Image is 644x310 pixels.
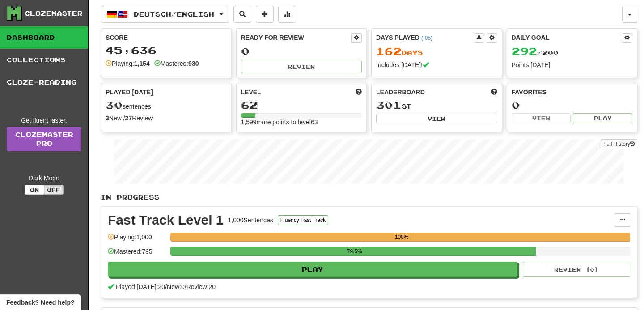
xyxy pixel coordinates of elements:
span: Open feedback widget [6,298,74,307]
div: Includes [DATE]! [376,60,497,69]
div: New / Review [106,114,227,123]
div: 45,636 [106,45,227,56]
div: Playing: [106,59,150,68]
button: Play [573,113,632,123]
strong: 1,154 [134,60,150,67]
button: Full History [601,139,637,149]
div: Dark Mode [7,174,81,183]
button: View [512,113,571,123]
p: In Progress [101,193,637,202]
button: Search sentences [233,6,251,23]
span: This week in points, UTC [491,88,497,97]
span: 162 [376,45,402,57]
div: Mastered: [154,59,199,68]
span: Played [DATE]: 20 [116,283,165,290]
div: Points [DATE] [512,60,633,69]
div: 79.5% [173,247,536,256]
button: Fluency Fast Track [278,215,328,225]
button: On [25,185,44,195]
button: Deutsch/English [101,6,229,23]
strong: 27 [125,115,132,122]
div: Fast Track Level 1 [108,213,224,227]
a: (-05) [421,35,432,41]
button: More stats [278,6,296,23]
span: Review: 20 [186,283,216,290]
div: 0 [512,99,633,110]
div: Score [106,33,227,42]
span: Score more points to level up [356,88,362,97]
span: Leaderboard [376,88,425,97]
div: Days Played [376,33,474,42]
div: sentences [106,99,227,111]
div: 62 [241,99,362,110]
div: Get fluent faster. [7,116,81,125]
span: New: 0 [167,283,185,290]
span: 292 [512,45,537,57]
div: 1,599 more points to level 63 [241,118,362,127]
span: 301 [376,98,402,111]
div: 0 [241,46,362,57]
div: Mastered: 795 [108,247,166,262]
button: Review (0) [523,262,630,277]
span: Deutsch / English [134,10,214,18]
button: Review [241,60,362,73]
strong: 3 [106,115,109,122]
span: 30 [106,98,123,111]
div: Ready for Review [241,33,352,42]
span: Played [DATE] [106,88,153,97]
div: 1,000 Sentences [228,216,273,225]
strong: 930 [188,60,199,67]
div: 100% [173,233,630,242]
button: Play [108,262,517,277]
div: Favorites [512,88,633,97]
div: Clozemaster [25,9,83,18]
button: Off [44,185,64,195]
span: Level [241,88,261,97]
span: / [165,283,167,290]
button: Add sentence to collection [256,6,274,23]
span: / [185,283,186,290]
div: Day s [376,46,497,57]
div: st [376,99,497,111]
span: / 200 [512,49,559,56]
button: View [376,114,497,123]
a: ClozemasterPro [7,127,81,151]
div: Daily Goal [512,33,622,43]
div: Playing: 1,000 [108,233,166,247]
